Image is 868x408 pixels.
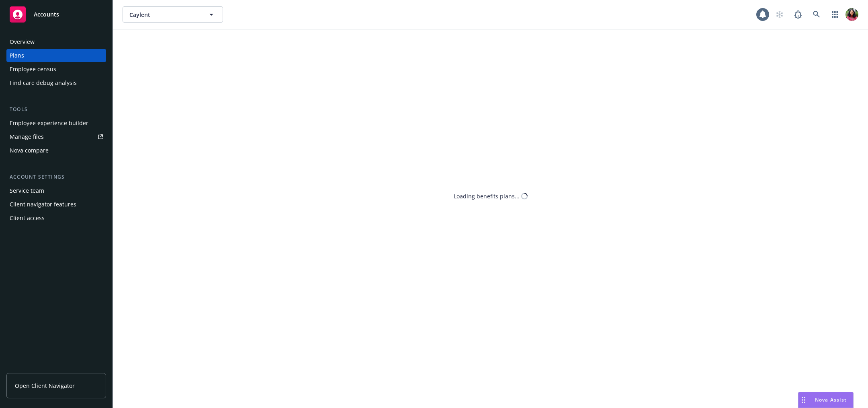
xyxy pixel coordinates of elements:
[790,6,806,23] a: Report a Bug
[6,35,106,48] a: Overview
[798,392,854,408] button: Nova Assist
[129,10,199,19] span: Caylent
[10,63,56,76] div: Employee census
[6,117,106,130] a: Employee experience builder
[827,6,843,23] a: Switch app
[10,144,49,157] div: Nova compare
[10,184,44,197] div: Service team
[10,198,76,211] div: Client navigator features
[6,76,106,89] a: Find care debug analysis
[798,392,809,408] div: Drag to move
[123,6,223,23] button: Caylent
[10,212,45,225] div: Client access
[454,192,520,200] div: Loading benefits plans...
[10,49,24,62] div: Plans
[10,130,44,143] div: Manage files
[15,381,75,390] span: Open Client Navigator
[6,49,106,62] a: Plans
[34,11,59,18] span: Accounts
[809,6,825,23] a: Search
[6,105,106,113] div: Tools
[6,130,106,143] a: Manage files
[10,76,77,89] div: Find care debug analysis
[6,212,106,225] a: Client access
[6,184,106,197] a: Service team
[6,198,106,211] a: Client navigator features
[772,6,788,23] a: Start snowing
[10,35,35,48] div: Overview
[6,144,106,157] a: Nova compare
[845,8,858,21] img: photo
[6,3,106,26] a: Accounts
[6,173,106,181] div: Account settings
[815,396,847,403] span: Nova Assist
[6,63,106,76] a: Employee census
[10,117,88,130] div: Employee experience builder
